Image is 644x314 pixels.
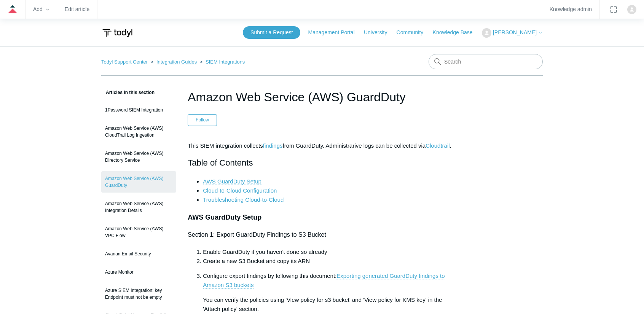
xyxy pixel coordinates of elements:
[149,59,198,65] li: Integration Guides
[156,59,197,65] a: Integration Guides
[101,196,176,218] a: Amazon Web Service (AWS) Integration Details
[364,29,395,37] a: University
[188,114,217,126] button: Follow Article
[101,26,134,40] img: Todyl Support Center Help Center home page
[203,196,284,203] a: Troubleshooting Cloud-to-Cloud
[101,59,149,65] li: Todyl Support Center
[188,141,456,150] p: This SIEM integration collects from GuardDuty. Administrarive logs can be collected via .
[188,212,456,223] h3: AWS GuardDuty Setup
[65,7,89,11] a: Edit article
[550,7,592,11] a: Knowledge admin
[243,26,300,39] a: Submit a Request
[308,29,362,37] a: Management Portal
[101,247,176,261] a: Avanan Email Security
[101,283,176,304] a: Azure SIEM Integration: key Endpoint must not be empty
[482,28,543,38] button: [PERSON_NAME]
[203,247,456,257] li: Enable GuardDuty if you haven't done so already
[101,171,176,193] a: Amazon Web Service (AWS) GuardDuty
[397,29,431,37] a: Community
[627,5,636,14] img: user avatar
[203,271,456,290] p: Configure export findings by following this document:
[101,90,155,95] span: Articles in this section
[101,121,176,142] a: Amazon Web Service (AWS) CloudTrail Log Ingestion
[203,187,277,194] a: Cloud-to-Cloud Configuration
[203,178,261,185] a: AWS GuardDuty Setup
[101,59,148,65] a: Todyl Support Center
[433,29,480,37] a: Knowledge Base
[206,59,245,65] a: SIEM Integrations
[188,230,456,240] h4: Section 1: Export GuardDuty Findings to S3 Bucket
[33,7,49,11] zd-hc-trigger: Add
[493,29,537,35] span: [PERSON_NAME]
[426,142,450,149] a: Cloudtrail
[263,142,283,149] a: findings
[188,156,456,169] h2: Table of Contents
[101,222,176,243] a: Amazon Web Service (AWS) VPC Flow
[101,146,176,167] a: Amazon Web Service (AWS) Directory Service
[101,103,176,117] a: 1Password SIEM Integration
[627,5,636,14] zd-hc-trigger: Click your profile icon to open the profile menu
[188,88,456,106] h1: Amazon Web Service (AWS) GuardDuty
[198,59,245,65] li: SIEM Integrations
[101,265,176,279] a: Azure Monitor
[203,257,456,266] li: Create a new S3 Bucket and copy its ARN
[429,54,543,69] input: Search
